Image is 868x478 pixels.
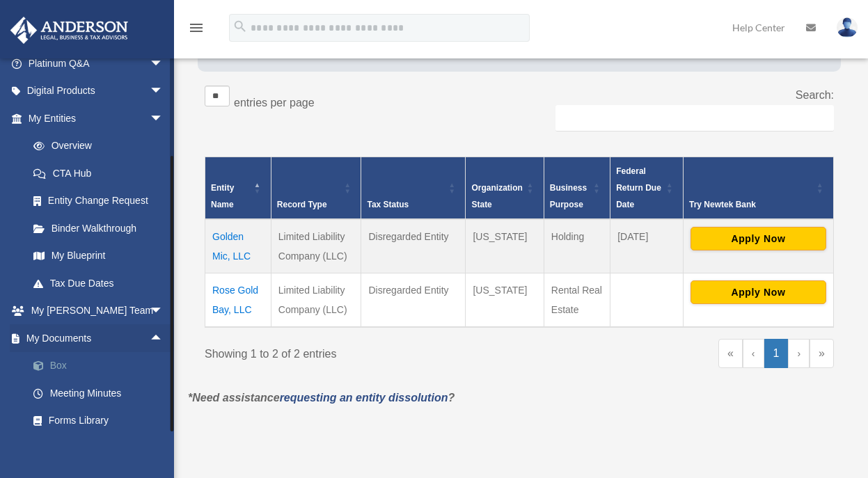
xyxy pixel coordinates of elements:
span: Tax Status [367,200,409,209]
a: My Documentsarrow_drop_up [10,324,184,352]
a: 1 [764,339,789,368]
em: *Need assistance ? [188,392,455,404]
button: Apply Now [691,280,826,304]
a: Previous [743,339,764,368]
span: arrow_drop_down [150,104,177,133]
span: arrow_drop_up [150,324,177,353]
th: Record Type: Activate to sort [271,157,361,219]
td: [US_STATE] [466,273,544,327]
span: Federal Return Due Date [616,166,661,209]
span: arrow_drop_down [150,49,177,78]
img: Anderson Advisors Platinum Portal [6,17,132,44]
i: search [232,19,248,34]
a: Forms Library [19,407,184,435]
a: Next [788,339,810,368]
td: Rose Gold Bay, LLC [205,273,271,327]
a: My [PERSON_NAME] Teamarrow_drop_down [10,297,184,325]
label: Search: [796,89,834,101]
a: Tax Due Dates [19,269,177,297]
a: Overview [19,132,171,160]
td: Limited Liability Company (LLC) [271,273,361,327]
td: Disregarded Entity [361,273,466,327]
th: Entity Name: Activate to invert sorting [205,157,271,219]
span: Organization State [471,183,522,209]
i: menu [188,19,205,36]
a: menu [188,24,205,36]
td: Rental Real Estate [544,273,610,327]
a: requesting an entity dissolution [280,392,448,404]
th: Organization State: Activate to sort [466,157,544,219]
a: Platinum Q&Aarrow_drop_down [10,49,184,77]
a: Last [810,339,834,368]
div: Showing 1 to 2 of 2 entries [205,339,509,364]
th: Try Newtek Bank : Activate to sort [683,157,833,219]
span: arrow_drop_down [150,77,177,106]
span: Business Purpose [550,183,587,209]
th: Tax Status: Activate to sort [361,157,466,219]
a: Entity Change Request [19,187,177,215]
span: Entity Name [211,183,234,209]
td: [DATE] [610,219,684,273]
td: Holding [544,219,610,273]
a: First [718,339,743,368]
a: My Blueprint [19,242,177,270]
a: Digital Productsarrow_drop_down [10,77,184,105]
label: entries per page [234,97,315,109]
td: [US_STATE] [466,219,544,273]
a: Binder Walkthrough [19,214,177,242]
a: Meeting Minutes [19,379,184,407]
span: Record Type [277,200,327,209]
td: Golden Mic, LLC [205,219,271,273]
a: Box [19,352,184,380]
a: CTA Hub [19,159,177,187]
td: Limited Liability Company (LLC) [271,219,361,273]
td: Disregarded Entity [361,219,466,273]
th: Business Purpose: Activate to sort [544,157,610,219]
span: arrow_drop_down [150,297,177,326]
div: Try Newtek Bank [689,196,812,213]
img: User Pic [837,17,858,38]
button: Apply Now [691,227,826,250]
a: My Entitiesarrow_drop_down [10,104,177,132]
th: Federal Return Due Date: Activate to sort [610,157,684,219]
